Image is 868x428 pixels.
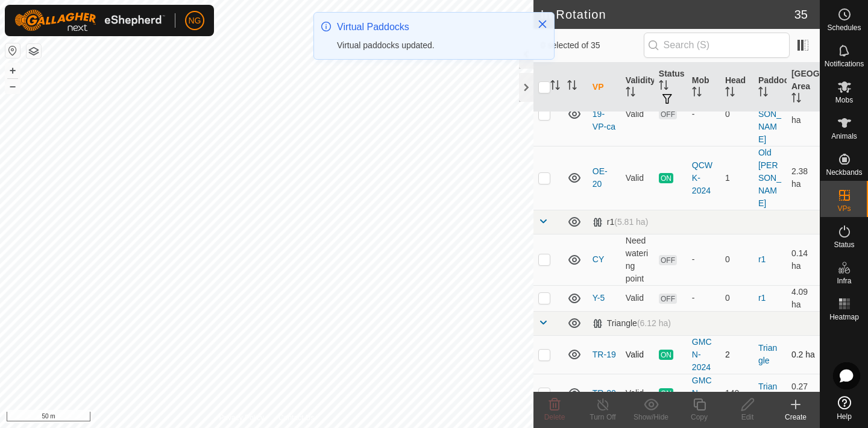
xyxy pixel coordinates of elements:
td: 0.14 ha [787,234,820,285]
span: NG [189,14,201,27]
th: Paddock [753,63,787,112]
span: Neckbands [826,169,862,176]
p-sorticon: Activate to sort [791,95,801,104]
div: - [692,108,715,121]
td: 140 [720,374,753,412]
td: Valid [621,374,654,412]
div: GMCN-2024 [692,336,715,374]
div: r1 [593,217,649,227]
td: Need watering point [621,234,654,285]
span: Infra [837,277,851,285]
span: Status [834,241,854,248]
p-sorticon: Activate to sort [758,89,768,98]
span: Schedules [827,24,861,31]
p-sorticon: Activate to sort [692,89,702,98]
td: Valid [621,82,654,146]
p-sorticon: Activate to sort [725,89,735,98]
div: Copy [675,412,723,423]
span: ON [659,350,673,360]
th: Mob [687,63,720,112]
div: Virtual Paddocks [337,20,525,34]
button: Map Layers [27,44,41,58]
img: Gallagher Logo [14,10,165,31]
a: Old [PERSON_NAME] [758,148,781,208]
th: Validity [621,63,654,112]
a: TR-20 [593,388,616,398]
p-sorticon: Activate to sort [550,82,560,92]
div: - [692,253,715,266]
th: VP [588,63,621,112]
td: Valid [621,335,654,374]
a: Help [820,391,868,425]
div: Triangle [593,318,671,329]
td: 2 [720,335,753,374]
span: ON [659,173,673,183]
td: 4.09 ha [787,285,820,311]
p-sorticon: Activate to sort [626,89,635,98]
td: 0 [720,234,753,285]
span: 0 selected of 35 [541,39,644,52]
a: Y-5 [593,293,605,303]
th: Status [654,63,687,112]
th: [GEOGRAPHIC_DATA] Area [787,63,820,112]
div: Turn Off [579,412,627,423]
span: Notifications [825,60,864,68]
span: Mobs [835,96,853,104]
a: Privacy Policy [219,412,264,423]
span: OFF [659,294,677,304]
td: 2.21 ha [787,82,820,146]
div: Show/Hide [627,412,675,423]
input: Search (S) [644,33,790,58]
button: Reset Map [5,43,20,58]
th: Head [720,63,753,112]
a: r1 [758,254,766,264]
p-sorticon: Activate to sort [659,82,668,92]
a: Triangle [758,382,777,404]
button: – [5,79,20,93]
p-sorticon: Activate to sort [567,82,577,92]
a: Old [PERSON_NAME] [758,84,781,144]
a: Triangle [758,343,777,365]
span: (5.81 ha) [614,217,648,227]
span: Delete [544,413,565,421]
span: Heatmap [829,313,859,321]
span: OFF [659,255,677,265]
a: Contact Us [278,412,314,423]
span: ON [659,388,673,398]
td: 2.38 ha [787,146,820,210]
a: r1 [758,293,766,303]
h2: In Rotation [541,7,794,22]
span: (6.12 ha) [637,318,671,328]
div: Create [772,412,820,423]
td: Valid [621,285,654,311]
td: Valid [621,146,654,210]
a: OE-20 [593,166,608,189]
div: GMCN-2024 [692,374,715,412]
span: 35 [794,5,808,24]
div: QCWK-2024 [692,159,715,197]
td: 1 [720,146,753,210]
div: Virtual paddocks updated. [337,39,525,52]
span: Animals [831,133,857,140]
button: + [5,63,20,78]
td: 0 [720,285,753,311]
td: 0.2 ha [787,335,820,374]
span: OFF [659,109,677,119]
a: CY [593,254,604,264]
td: 0.27 ha [787,374,820,412]
div: - [692,292,715,304]
span: Help [837,413,852,420]
a: OE-19-VP-ca [593,96,615,131]
a: TR-19 [593,350,616,359]
button: Close [534,16,551,33]
div: Edit [723,412,772,423]
td: 0 [720,82,753,146]
span: VPs [837,205,851,212]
